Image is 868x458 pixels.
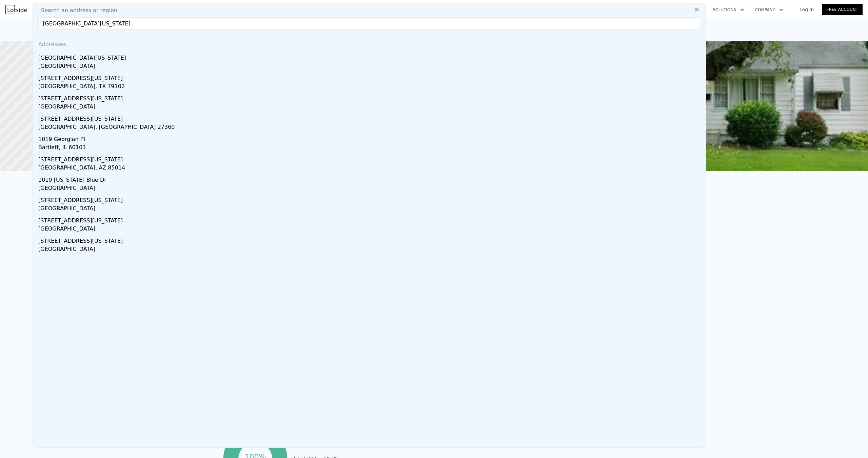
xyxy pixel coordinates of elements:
a: Log In [791,6,822,13]
div: [STREET_ADDRESS][US_STATE] [38,72,703,82]
div: [GEOGRAPHIC_DATA], AZ 85014 [38,164,703,173]
div: [STREET_ADDRESS][US_STATE] [38,194,703,204]
div: [GEOGRAPHIC_DATA] [38,225,703,234]
div: [GEOGRAPHIC_DATA] [38,184,703,194]
div: 1019 Georgian Pl [38,133,703,143]
div: [GEOGRAPHIC_DATA], [GEOGRAPHIC_DATA] 27360 [38,123,703,133]
div: [GEOGRAPHIC_DATA], TX 79102 [38,82,703,92]
div: [GEOGRAPHIC_DATA] [38,62,703,72]
div: [GEOGRAPHIC_DATA] [38,103,703,112]
div: Addresses [36,35,703,51]
div: [GEOGRAPHIC_DATA] [38,245,703,255]
img: Lotside [5,5,27,14]
div: [STREET_ADDRESS][US_STATE] [38,112,703,123]
div: [STREET_ADDRESS][US_STATE] [38,153,703,164]
a: Free Account [822,4,863,15]
div: [STREET_ADDRESS][US_STATE] [38,92,703,103]
div: [STREET_ADDRESS][US_STATE] [38,214,703,225]
div: 1019 [US_STATE] Blue Dr [38,173,703,184]
button: Company [750,4,789,16]
div: Bartlett, IL 60103 [38,143,703,153]
button: Solutions [707,4,750,16]
div: [GEOGRAPHIC_DATA] [38,204,703,214]
span: Search an address or region [36,6,117,15]
input: Enter an address, city, region, neighborhood or zip code [38,17,700,29]
div: [STREET_ADDRESS][US_STATE] [38,234,703,245]
div: [GEOGRAPHIC_DATA][US_STATE] [38,51,703,62]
